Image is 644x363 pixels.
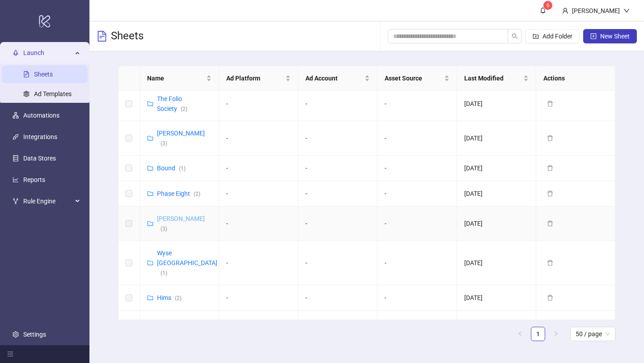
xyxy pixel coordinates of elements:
td: [DATE] [457,87,536,121]
span: New Sheet [600,33,630,40]
span: Ad Account [305,73,363,83]
span: folder [147,101,153,107]
td: - [377,156,457,181]
span: folder [147,190,153,197]
td: - [219,87,298,121]
a: King & [PERSON_NAME](1) [157,319,205,346]
td: - [219,311,298,355]
a: [PERSON_NAME](3) [157,215,205,232]
th: Last Modified [457,66,536,91]
a: Ad Templates [34,90,72,97]
a: Settings [23,331,46,338]
span: rocket [13,50,19,56]
span: bell [540,7,546,13]
span: Rule Engine [23,192,72,210]
a: Data Stores [23,155,56,162]
td: - [377,241,457,285]
span: ( 1 ) [161,270,167,276]
th: Ad Account [298,66,377,91]
td: - [219,207,298,241]
a: Bound(1) [157,165,186,172]
span: left [517,331,523,336]
h3: Sheets [111,29,144,43]
th: Actions [536,66,615,91]
a: 1 [531,327,545,341]
a: Hims(2) [157,294,182,301]
span: ( 1 ) [179,165,186,172]
td: [DATE] [457,285,536,311]
td: - [298,156,377,181]
span: Launch [23,44,72,62]
span: delete [547,295,553,301]
span: folder [147,165,153,171]
span: right [553,331,559,336]
td: - [377,285,457,311]
td: - [219,285,298,311]
td: - [298,311,377,355]
td: - [298,87,377,121]
th: Name [140,66,219,91]
td: - [298,207,377,241]
a: The Folio Society(2) [157,95,187,112]
div: Page Size [570,327,615,341]
span: ( 2 ) [181,106,187,112]
button: left [513,327,527,341]
td: - [377,181,457,207]
span: Name [147,73,204,83]
span: folder-add [533,33,539,39]
span: ( 2 ) [194,191,200,197]
span: delete [547,135,553,141]
button: New Sheet [583,29,637,43]
li: 1 [531,327,545,341]
button: right [549,327,563,341]
td: - [377,121,457,156]
span: ( 3 ) [161,226,167,232]
td: - [377,207,457,241]
span: delete [547,260,553,266]
span: fork [13,198,19,204]
span: folder [147,295,153,301]
span: folder [147,220,153,227]
th: Asset Source [377,66,457,91]
li: Next Page [549,327,563,341]
span: 50 / page [576,327,610,341]
td: - [377,311,457,355]
span: Asset Source [385,73,442,83]
a: Wyse [GEOGRAPHIC_DATA](1) [157,249,217,276]
td: - [219,181,298,207]
td: - [219,156,298,181]
span: ( 2 ) [175,295,182,301]
a: Integrations [23,133,57,140]
a: Phase Eight(2) [157,190,200,197]
td: - [298,121,377,156]
span: delete [547,190,553,197]
td: - [219,241,298,285]
span: delete [547,220,553,227]
span: Last Modified [464,73,521,83]
span: down [623,8,630,14]
td: - [219,121,298,156]
span: Add Folder [542,33,572,40]
td: [DATE] [457,181,536,207]
span: folder [147,260,153,266]
span: delete [547,165,553,171]
span: Ad Platform [226,73,284,83]
th: Ad Platform [219,66,298,91]
a: [PERSON_NAME](3) [157,130,205,147]
td: - [377,87,457,121]
span: plus-square [590,33,597,39]
span: 6 [547,2,550,8]
span: menu-fold [7,351,13,357]
td: [DATE] [457,311,536,355]
span: folder [147,135,153,141]
span: delete [547,101,553,107]
button: Add Folder [525,29,580,43]
sup: 6 [543,1,552,10]
td: - [298,241,377,285]
li: Previous Page [513,327,527,341]
td: - [298,285,377,311]
td: [DATE] [457,121,536,156]
td: [DATE] [457,156,536,181]
a: Automations [23,112,59,119]
span: ( 3 ) [161,140,167,147]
